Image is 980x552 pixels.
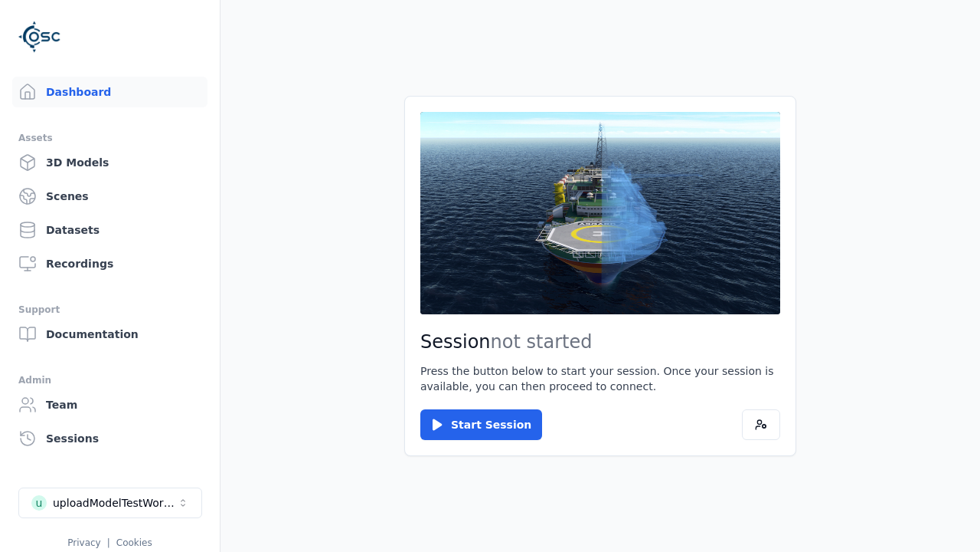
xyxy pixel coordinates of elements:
a: Datasets [12,215,207,245]
span: not started [491,331,593,353]
a: Dashboard [12,77,207,107]
div: Admin [18,371,201,389]
h2: Session [420,330,780,354]
button: Start Session [420,409,542,440]
a: Recordings [12,248,207,279]
p: Press the button below to start your session. Once your session is available, you can then procee... [420,363,780,394]
a: Scenes [12,181,207,212]
div: Support [18,301,201,319]
a: Team [12,389,207,420]
div: u [31,495,47,511]
div: Assets [18,129,201,147]
a: Sessions [12,423,207,454]
a: Documentation [12,319,207,350]
a: Cookies [116,537,152,548]
div: uploadModelTestWorkspace [53,495,177,511]
span: | [107,537,110,548]
a: Privacy [67,537,100,548]
button: Select a workspace [18,488,202,518]
a: 3D Models [12,147,207,178]
img: Logo [18,15,61,58]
